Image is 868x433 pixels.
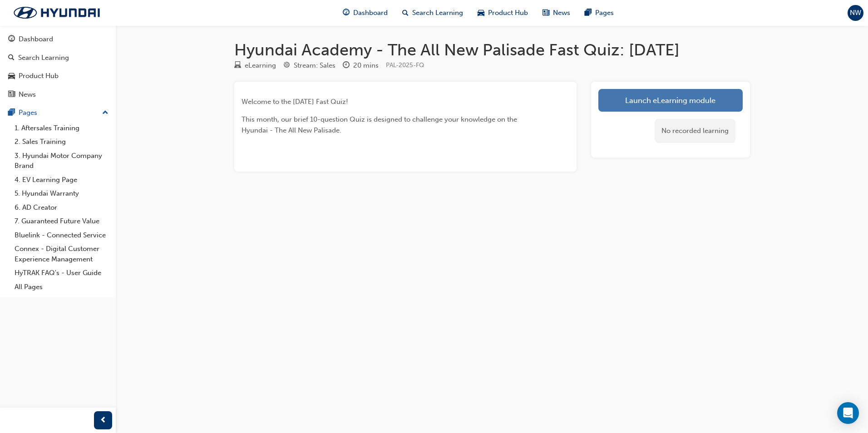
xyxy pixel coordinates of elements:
span: car-icon [8,72,15,80]
span: This month, our brief 10-question Quiz is designed to challenge your knowledge on the Hyundai - T... [242,115,519,134]
div: Product Hub [19,71,59,81]
span: Dashboard [353,8,388,18]
span: NW [850,8,861,18]
a: Dashboard [4,31,112,48]
span: pages-icon [585,7,592,19]
div: Open Intercom Messenger [837,402,859,424]
a: Connex - Digital Customer Experience Management [11,242,112,266]
div: Search Learning [18,53,69,63]
span: Search Learning [412,8,463,18]
div: Duration [343,60,379,71]
img: Trak [5,3,109,22]
a: HyTRAK FAQ's - User Guide [11,266,112,280]
a: 4. EV Learning Page [11,173,112,187]
a: news-iconNews [535,4,577,22]
a: Bluelink - Connected Service [11,228,112,242]
a: 6. AD Creator [11,201,112,215]
a: All Pages [11,280,112,294]
a: Launch eLearning module [598,89,743,112]
a: 5. Hyundai Warranty [11,187,112,201]
div: News [19,89,36,100]
span: prev-icon [100,415,107,426]
a: 7. Guaranteed Future Value [11,214,112,228]
span: target-icon [283,62,290,70]
button: Pages [4,104,112,121]
span: guage-icon [8,35,15,44]
span: Pages [595,8,614,18]
button: NW [848,5,863,21]
span: Welcome to the [DATE] Fast Quiz! [242,98,348,106]
a: guage-iconDashboard [335,4,395,22]
span: Learning resource code [386,61,424,69]
a: 1. Aftersales Training [11,121,112,135]
div: eLearning [245,60,276,71]
div: 20 mins [353,60,379,71]
a: car-iconProduct Hub [470,4,535,22]
h1: Hyundai Academy - The All New Palisade Fast Quiz: [DATE] [234,40,750,60]
a: search-iconSearch Learning [395,4,470,22]
a: Product Hub [4,68,112,84]
a: News [4,86,112,103]
span: guage-icon [343,7,350,19]
span: up-icon [102,107,108,119]
div: Type [234,60,276,71]
a: 2. Sales Training [11,135,112,149]
span: news-icon [8,91,15,99]
a: Search Learning [4,49,112,66]
span: News [553,8,570,18]
span: clock-icon [343,62,350,70]
div: Stream [283,60,335,71]
span: pages-icon [8,109,15,117]
span: news-icon [542,7,549,19]
span: Product Hub [488,8,528,18]
div: Stream: Sales [294,60,335,71]
span: search-icon [8,54,15,62]
span: search-icon [402,7,409,19]
div: Pages [19,108,37,118]
button: DashboardSearch LearningProduct HubNews [4,29,112,104]
a: pages-iconPages [577,4,621,22]
span: car-icon [478,7,484,19]
span: learningResourceType_ELEARNING-icon [234,62,241,70]
div: Dashboard [19,34,53,44]
a: 3. Hyundai Motor Company Brand [11,149,112,173]
div: No recorded learning [655,119,735,143]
